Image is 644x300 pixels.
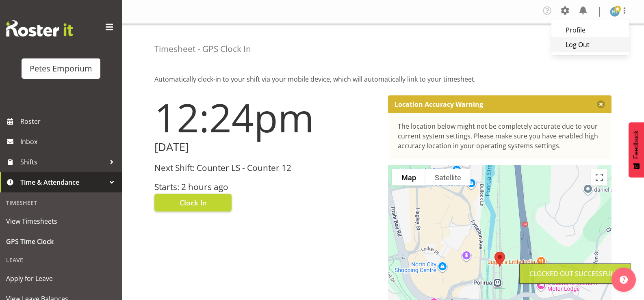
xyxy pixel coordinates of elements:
img: help-xxl-2.png [620,276,628,284]
button: Show satellite imagery [425,169,471,186]
span: Roster [20,115,118,127]
span: Inbox [20,136,118,148]
p: Location Accuracy Warning [395,100,483,108]
button: Feedback - Show survey [629,122,644,177]
span: Time & Attendance [20,176,106,188]
div: The location below might not be completely accurate due to your current system settings. Please m... [398,121,602,151]
h4: Timesheet - GPS Clock In [154,44,251,54]
span: Apply for Leave [6,272,116,285]
div: Timesheet [2,194,120,211]
img: Rosterit website logo [6,20,73,37]
div: Clocked out Successfully [529,269,621,278]
a: View Timesheets [2,211,120,231]
button: Show street map [392,169,425,186]
span: Clock In [180,197,207,208]
h2: [DATE] [154,141,378,153]
h1: 12:24pm [154,95,378,139]
a: Profile [551,23,629,37]
button: Toggle fullscreen view [591,169,607,186]
div: Leave [2,252,120,268]
button: Clock In [154,194,232,212]
p: Automatically clock-in to your shift via your mobile device, which will automatically link to you... [154,74,611,84]
h3: Next Shift: Counter LS - Counter 12 [154,163,378,173]
h3: Starts: 2 hours ago [154,182,378,192]
span: GPS Time Clock [6,235,116,248]
a: GPS Time Clock [2,231,120,252]
span: Feedback [633,130,640,159]
span: View Timesheets [6,215,116,227]
span: Shifts [20,156,106,168]
a: Apply for Leave [2,268,120,289]
button: Close message [597,100,605,108]
div: Petes Emporium [30,63,92,75]
a: Log Out [551,37,629,52]
img: helena-tomlin701.jpg [610,7,620,17]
